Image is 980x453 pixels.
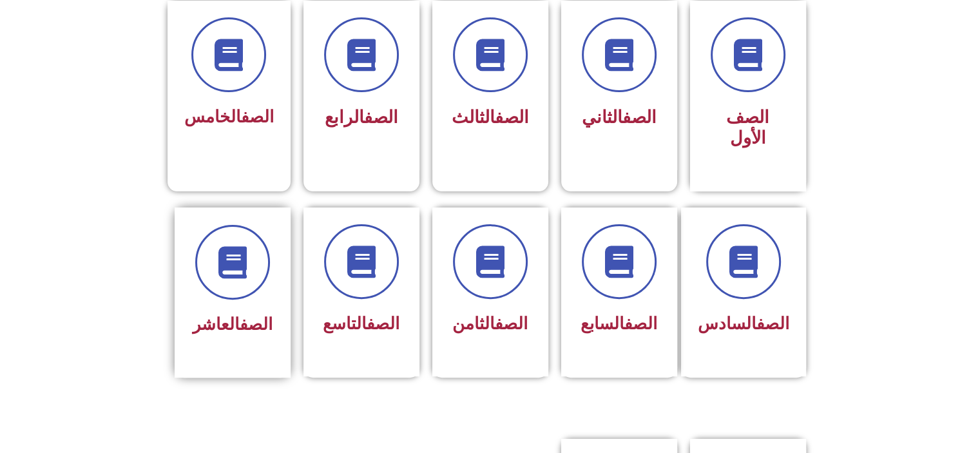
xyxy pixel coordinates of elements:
[698,314,789,333] span: السادس
[495,107,529,128] a: الصف
[367,314,399,333] a: الصف
[495,314,528,333] a: الصف
[452,107,529,128] span: الثالث
[325,107,398,128] span: الرابع
[581,314,657,333] span: السابع
[756,314,789,333] a: الصف
[323,314,399,333] span: التاسع
[241,107,274,126] a: الصف
[726,107,769,148] span: الصف الأول
[622,107,657,128] a: الصف
[240,314,273,334] a: الصف
[193,314,273,334] span: العاشر
[184,107,274,126] span: الخامس
[452,314,528,333] span: الثامن
[624,314,657,333] a: الصف
[364,107,398,128] a: الصف
[582,107,657,128] span: الثاني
